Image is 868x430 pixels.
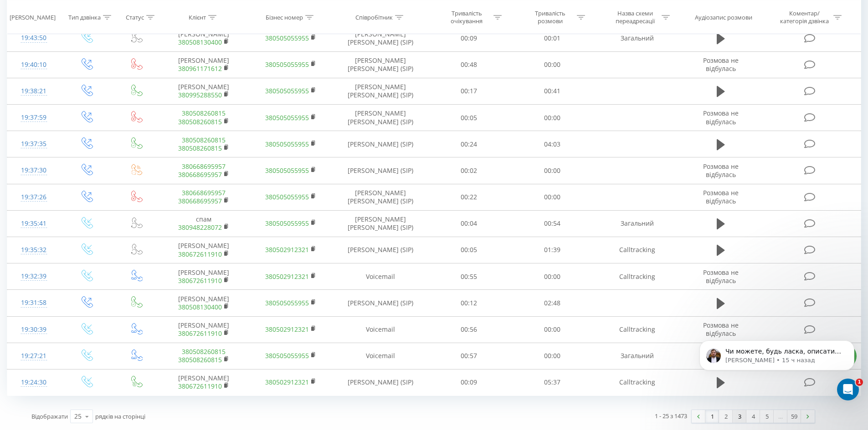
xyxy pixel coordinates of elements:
a: 380508260815 [178,117,222,126]
td: Voicemail [334,343,427,369]
a: 380505055955 [265,192,309,201]
td: Calltracking [594,316,680,343]
td: 01:39 [511,237,594,263]
td: Загальний [594,25,680,51]
td: [PERSON_NAME] (SIP) [334,237,427,263]
td: [PERSON_NAME] [160,237,247,263]
td: 00:00 [511,263,594,290]
td: Загальний [594,210,680,237]
td: 00:02 [427,157,511,184]
div: 19:24:30 [16,374,51,391]
div: Клієнт [189,13,206,21]
div: Аудіозапис розмови [695,13,752,21]
td: [PERSON_NAME] [PERSON_NAME] (SIP) [334,51,427,78]
iframe: Intercom notifications сообщение [686,321,868,405]
div: 19:35:41 [16,215,51,233]
a: 380668695957 [178,170,222,179]
td: [PERSON_NAME] [160,25,247,51]
a: 380948228072 [178,223,222,232]
a: 380961171612 [178,64,222,73]
span: Розмова не відбулась [703,268,739,285]
td: 00:09 [427,25,511,51]
td: [PERSON_NAME] [PERSON_NAME] (SIP) [334,210,427,237]
td: 00:05 [427,105,511,131]
td: спам [160,210,247,237]
td: [PERSON_NAME] [160,369,247,395]
span: Розмова не відбулась [703,321,739,338]
div: 19:38:21 [16,82,51,100]
a: 380508260815 [178,355,222,364]
a: 380505055955 [265,351,309,360]
td: Voicemail [334,263,427,290]
td: 00:00 [511,343,594,369]
td: 00:09 [427,369,511,395]
a: 380502912321 [265,272,309,281]
td: 00:00 [511,105,594,131]
a: 5 [760,410,774,423]
td: 00:00 [511,316,594,343]
td: Voicemail [334,316,427,343]
span: Розмова не відбулась [703,188,739,205]
span: Відображати [31,412,68,420]
td: 00:12 [427,290,511,316]
td: [PERSON_NAME] [160,78,247,104]
td: [PERSON_NAME] (SIP) [334,131,427,157]
div: 19:31:58 [16,294,51,312]
div: 19:32:39 [16,268,51,285]
span: рядків на сторінці [95,412,145,420]
div: 19:37:30 [16,162,51,179]
td: 00:01 [511,25,594,51]
td: [PERSON_NAME] [PERSON_NAME] (SIP) [334,184,427,210]
a: 380508260815 [182,109,226,117]
span: Розмова не відбулась [703,109,739,126]
a: 380505055955 [265,140,309,148]
a: 380508260815 [182,347,226,356]
a: 380508260815 [178,144,222,152]
a: 380502912321 [265,378,309,386]
a: 380505055955 [265,113,309,122]
td: 00:48 [427,51,511,78]
td: [PERSON_NAME] [PERSON_NAME] (SIP) [334,105,427,131]
td: [PERSON_NAME] [160,51,247,78]
div: 19:30:39 [16,321,51,339]
a: 380505055955 [265,219,309,228]
a: 380672611910 [178,329,222,338]
div: Назва схеми переадресації [611,10,659,25]
td: 05:37 [511,369,594,395]
a: 380508260815 [182,136,226,144]
div: Статус [126,13,144,21]
a: 2 [719,410,733,423]
td: [PERSON_NAME] [160,290,247,316]
a: 380672611910 [178,276,222,285]
div: 19:37:35 [16,135,51,153]
td: 00:56 [427,316,511,343]
td: 00:00 [511,184,594,210]
div: Тривалість розмови [526,10,575,25]
div: Тривалість очікування [442,10,491,25]
a: 380668695957 [182,162,226,171]
a: 380505055955 [265,60,309,69]
td: 00:54 [511,210,594,237]
a: 4 [746,410,760,423]
td: 00:00 [511,51,594,78]
td: 00:22 [427,184,511,210]
a: 380502912321 [265,325,309,334]
span: 1 [856,379,863,386]
div: Співробітник [355,13,393,21]
td: 00:17 [427,78,511,104]
a: 380502912321 [265,245,309,254]
td: 00:41 [511,78,594,104]
iframe: Intercom live chat [837,379,859,400]
div: Тип дзвінка [68,13,101,21]
td: 00:24 [427,131,511,157]
td: 02:48 [511,290,594,316]
a: 380668695957 [178,197,222,205]
td: [PERSON_NAME] (SIP) [334,290,427,316]
div: 19:40:10 [16,56,51,74]
td: [PERSON_NAME] [PERSON_NAME] (SIP) [334,78,427,104]
div: 19:37:59 [16,109,51,126]
a: 380505055955 [265,298,309,307]
td: Загальний [594,343,680,369]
